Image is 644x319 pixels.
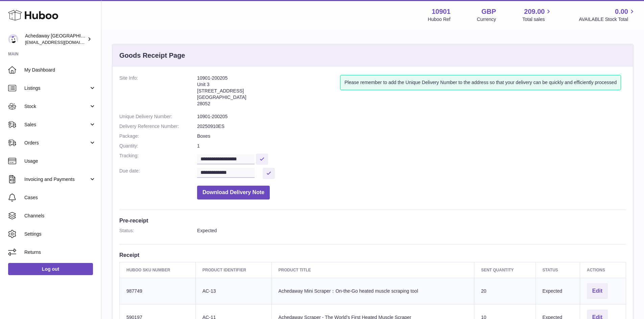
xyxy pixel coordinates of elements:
th: Product Identifier [195,262,271,278]
h3: Goods Receipt Page [119,51,185,60]
div: Huboo Ref [428,16,451,23]
strong: 10901 [432,7,451,16]
dd: 1 [197,143,626,149]
span: Total sales [522,16,552,23]
a: 209.00 Total sales [522,7,552,23]
td: Achedaway Mini Scraper：On-the-Go heated muscle scraping tool [271,278,474,304]
dt: Unique Delivery Number: [119,113,197,120]
td: Expected [535,278,580,304]
h3: Pre-receipt [119,217,626,224]
span: 209.00 [524,7,545,16]
span: Listings [24,85,89,91]
button: Download Delivery Note [197,186,270,200]
th: Sent Quantity [474,262,535,278]
span: Usage [24,158,96,164]
span: Returns [24,249,96,256]
dt: Due date: [119,168,197,179]
span: Settings [24,231,96,237]
dt: Tracking: [119,153,197,164]
span: Orders [24,140,89,146]
button: Edit [587,283,608,299]
td: AC-13 [195,278,271,304]
dt: Status: [119,228,197,234]
div: Achedaway [GEOGRAPHIC_DATA] [25,33,86,46]
dt: Delivery Reference Number: [119,123,197,130]
span: Cases [24,194,96,201]
th: Product title [271,262,474,278]
dt: Quantity: [119,143,197,149]
dd: Expected [197,228,626,234]
th: Actions [580,262,626,278]
td: 987749 [120,278,196,304]
dd: Boxes [197,133,626,139]
h3: Receipt [119,251,626,259]
th: Status [535,262,580,278]
span: Channels [24,213,96,219]
td: 20 [474,278,535,304]
span: 0.00 [615,7,628,16]
th: Huboo SKU Number [120,262,196,278]
span: Stock [24,103,89,110]
dd: 10901-200205 [197,113,626,120]
dt: Site Info: [119,75,197,110]
a: Log out [8,263,93,275]
span: AVAILABLE Stock Total [579,16,636,23]
a: 0.00 AVAILABLE Stock Total [579,7,636,23]
strong: GBP [481,7,496,16]
span: Sales [24,122,89,128]
div: Please remember to add the Unique Delivery Number to the address so that your delivery can be qui... [340,75,621,90]
span: Invoicing and Payments [24,176,89,183]
span: [EMAIL_ADDRESS][DOMAIN_NAME] [25,39,99,45]
address: 10901-200205 Unit 3 [STREET_ADDRESS] [GEOGRAPHIC_DATA] 28052 [197,75,340,110]
span: My Dashboard [24,67,96,73]
img: admin@newpb.co.uk [8,34,18,44]
dt: Package: [119,133,197,139]
dd: 20250910ES [197,123,626,130]
div: Currency [477,16,496,23]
